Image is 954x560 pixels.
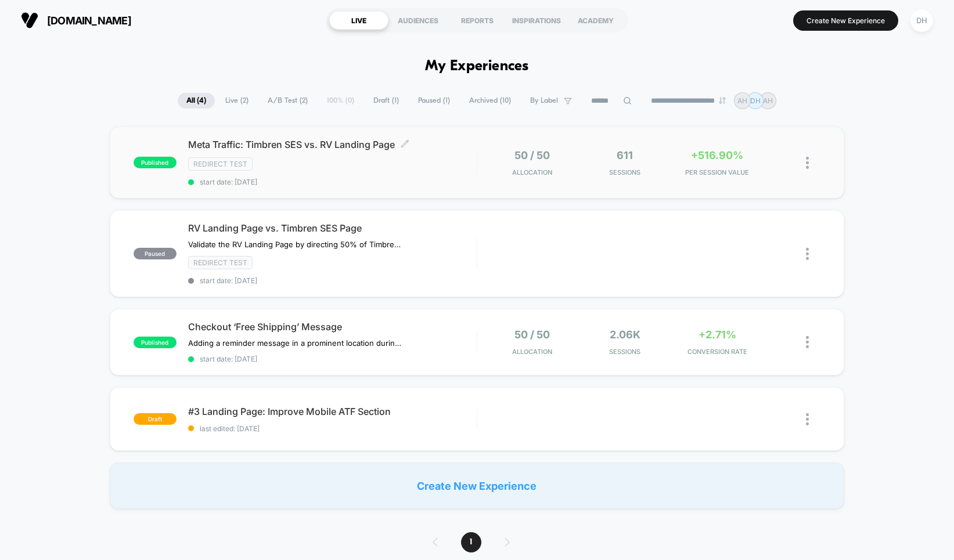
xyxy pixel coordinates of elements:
div: ACADEMY [566,11,625,30]
span: 2.06k [610,328,640,341]
div: LIVE [329,11,388,30]
div: REPORTS [448,11,507,30]
div: AUDIENCES [388,11,448,30]
img: close [806,336,809,348]
button: DH [907,9,937,32]
span: Allocation [512,348,552,356]
div: DH [910,9,933,32]
h1: My Experiences [425,58,529,75]
span: CONVERSION RATE [674,348,761,356]
span: +516.90% [691,149,743,161]
span: 1 [461,532,481,552]
span: By Label [530,96,558,105]
span: start date: [DATE] [188,276,477,285]
span: paused [134,248,177,259]
span: Meta Traffic: Timbren SES vs. RV Landing Page [188,139,477,150]
p: AH [737,96,747,105]
span: 50 / 50 [514,149,550,161]
span: start date: [DATE] [188,355,477,363]
p: DH [750,96,761,105]
img: close [806,157,809,169]
div: INSPIRATIONS [507,11,566,30]
span: Live ( 2 ) [217,93,257,109]
span: Sessions [581,348,668,356]
img: end [719,97,726,104]
span: All ( 4 ) [178,93,215,109]
span: Archived ( 10 ) [460,93,520,109]
span: Allocation [512,168,552,176]
span: [DOMAIN_NAME] [47,15,131,27]
span: +2.71% [699,328,736,341]
span: PER SESSION VALUE [674,168,761,176]
span: Sessions [581,168,668,176]
div: Create New Experience [110,463,844,509]
span: Paused ( 1 ) [409,93,459,109]
p: AH [763,96,773,105]
span: 611 [617,149,633,161]
button: [DOMAIN_NAME] [17,11,135,30]
img: Visually logo [21,12,38,29]
span: Redirect Test [188,256,253,269]
span: Adding a reminder message in a prominent location during checkout will remind users that they’ve ... [188,338,404,348]
span: published [134,337,177,348]
span: start date: [DATE] [188,178,477,186]
span: A/B Test ( 2 ) [259,93,316,109]
span: Draft ( 1 ) [365,93,408,109]
span: Validate the RV Landing Page by directing 50% of Timbren SES traffic﻿ to it. [188,240,404,249]
span: published [134,157,177,168]
span: Redirect Test [188,157,253,171]
img: close [806,413,809,425]
button: Create New Experience [793,10,898,31]
span: #3 Landing Page: Improve Mobile ATF Section [188,406,477,417]
img: close [806,248,809,260]
span: last edited: [DATE] [188,424,477,433]
span: draft [134,413,177,425]
span: 50 / 50 [514,328,550,341]
span: Checkout ‘Free Shipping’ Message [188,321,477,333]
span: RV Landing Page vs. Timbren SES Page [188,222,477,234]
